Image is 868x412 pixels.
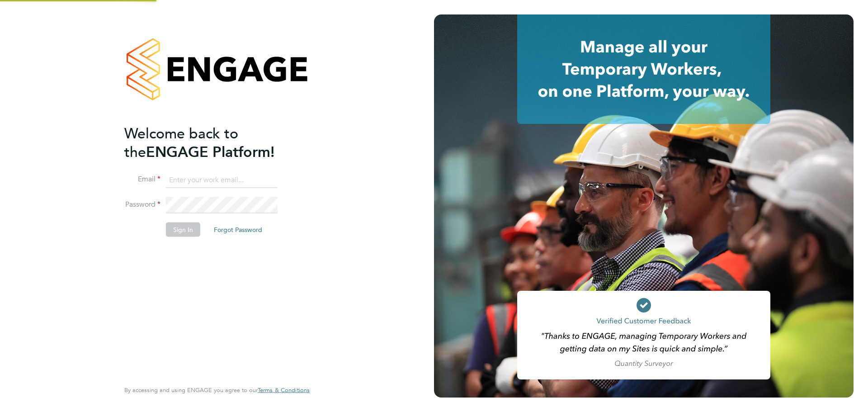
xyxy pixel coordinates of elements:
button: Sign In [166,223,200,237]
a: Terms & Conditions [258,387,310,394]
h2: ENGAGE Platform! [124,124,301,161]
button: Forgot Password [207,223,269,237]
span: By accessing and using ENGAGE you agree to our [124,386,310,394]
label: Email [124,175,160,184]
input: Enter your work email... [166,172,278,188]
label: Password [124,200,160,209]
span: Welcome back to the [124,124,238,161]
